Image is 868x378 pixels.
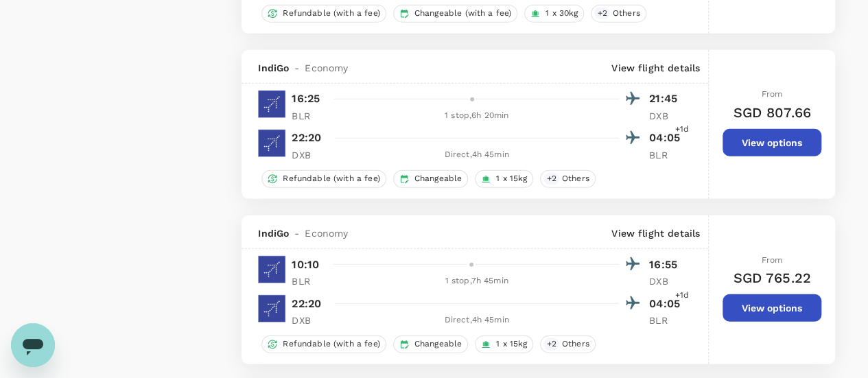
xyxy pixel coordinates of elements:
[475,335,533,353] div: 1 x 15kg
[261,170,386,188] div: Refundable (with a fee)
[277,338,385,350] span: Refundable (with a fee)
[258,130,285,157] img: 6E
[261,5,386,23] div: Refundable (with a fee)
[393,170,469,188] div: Changeable
[261,335,386,353] div: Refundable (with a fee)
[292,257,319,273] p: 10:10
[723,294,821,322] button: View options
[543,173,559,185] span: + 2
[258,256,285,283] img: 6E
[305,226,348,240] span: Economy
[292,91,320,107] p: 16:25
[334,274,619,288] div: 1 stop , 7h 45min
[258,91,285,118] img: 6E
[762,89,783,99] span: From
[289,226,305,240] span: -
[607,8,646,19] span: Others
[524,5,584,23] div: 1 x 30kg
[289,61,305,75] span: -
[292,314,326,327] p: DXB
[611,61,700,75] p: View flight details
[305,61,348,75] span: Economy
[409,338,468,350] span: Changeable
[540,8,583,19] span: 1 x 30kg
[540,335,595,353] div: +2Others
[611,226,700,240] p: View flight details
[649,130,683,146] p: 04:05
[393,335,469,353] div: Changeable
[393,5,517,23] div: Changeable (with a fee)
[649,257,683,273] p: 16:55
[762,255,783,265] span: From
[649,109,683,123] p: DXB
[543,338,559,350] span: + 2
[334,148,619,162] div: Direct , 4h 45min
[675,289,689,303] span: +1d
[475,170,533,188] div: 1 x 15kg
[556,338,595,350] span: Others
[334,314,619,327] div: Direct , 4h 45min
[258,61,289,75] span: IndiGo
[723,129,821,156] button: View options
[733,102,811,123] h6: SGD 807.66
[409,8,517,19] span: Changeable (with a fee)
[292,130,321,146] p: 22:20
[649,314,683,327] p: BLR
[649,148,683,162] p: BLR
[277,173,385,185] span: Refundable (with a fee)
[540,170,595,188] div: +2Others
[409,173,468,185] span: Changeable
[334,109,619,123] div: 1 stop , 6h 20min
[292,274,326,288] p: BLR
[591,5,646,23] div: +2Others
[258,226,289,240] span: IndiGo
[556,173,595,185] span: Others
[733,267,811,289] h6: SGD 765.22
[292,296,321,312] p: 22:20
[258,295,285,322] img: 6E
[491,173,532,185] span: 1 x 15kg
[292,148,326,162] p: DXB
[292,109,326,123] p: BLR
[11,323,55,367] iframe: Button to launch messaging window
[649,296,683,312] p: 04:05
[675,123,689,137] span: +1d
[649,91,683,107] p: 21:45
[594,8,609,19] span: + 2
[277,8,385,19] span: Refundable (with a fee)
[491,338,532,350] span: 1 x 15kg
[649,274,683,288] p: DXB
